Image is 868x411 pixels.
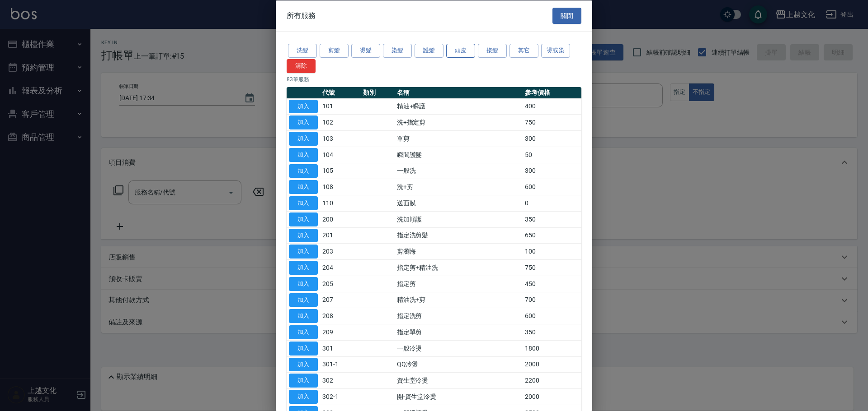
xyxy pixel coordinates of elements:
td: 精油洗+剪 [395,292,523,308]
td: 300 [523,163,581,179]
td: 100 [523,243,581,259]
button: 加入 [289,374,318,388]
button: 加入 [289,245,318,259]
td: 指定剪 [395,276,523,292]
td: 110 [320,195,361,211]
td: 指定單剪 [395,324,523,340]
td: 瞬間護髮 [395,147,523,163]
button: 加入 [289,277,318,291]
td: 300 [523,130,581,147]
th: 類別 [361,87,395,98]
td: 208 [320,308,361,324]
td: 一般洗 [395,163,523,179]
td: 600 [523,179,581,195]
button: 關閉 [552,7,581,24]
button: 加入 [289,390,318,404]
button: 染髮 [383,44,412,58]
td: 資生堂冷燙 [395,372,523,388]
td: 301-1 [320,356,361,373]
td: 指定洗剪髮 [395,227,523,244]
td: 203 [320,243,361,259]
button: 加入 [289,293,318,307]
td: 302-1 [320,388,361,405]
td: QQ冷燙 [395,356,523,373]
button: 清除 [287,59,316,73]
td: 2200 [523,372,581,388]
td: 單剪 [395,130,523,147]
button: 加入 [289,309,318,323]
p: 83 筆服務 [287,75,581,83]
td: 洗+指定剪 [395,114,523,130]
button: 加入 [289,341,318,355]
button: 燙或染 [541,44,570,58]
button: 加入 [289,115,318,129]
td: 108 [320,179,361,195]
td: 450 [523,276,581,292]
td: 350 [523,324,581,340]
td: 一般冷燙 [395,340,523,356]
th: 參考價格 [523,87,581,98]
td: 350 [523,211,581,227]
td: 650 [523,227,581,244]
td: 指定剪+精油洗 [395,259,523,276]
td: 精油+瞬護 [395,98,523,115]
td: 750 [523,114,581,130]
td: 101 [320,98,361,115]
th: 代號 [320,87,361,98]
td: 400 [523,98,581,115]
td: 1800 [523,340,581,356]
button: 加入 [289,357,318,371]
button: 加入 [289,212,318,226]
td: 50 [523,147,581,163]
button: 洗髮 [288,44,317,58]
td: 2000 [523,356,581,373]
td: 201 [320,227,361,244]
button: 加入 [289,228,318,242]
td: 103 [320,130,361,147]
button: 加入 [289,148,318,162]
button: 加入 [289,132,318,146]
td: 301 [320,340,361,356]
td: 600 [523,308,581,324]
th: 名稱 [395,87,523,98]
button: 加入 [289,261,318,275]
td: 104 [320,147,361,163]
td: 102 [320,114,361,130]
td: 0 [523,195,581,211]
td: 指定洗剪 [395,308,523,324]
td: 204 [320,259,361,276]
td: 開-資生堂冷燙 [395,388,523,405]
td: 207 [320,292,361,308]
span: 所有服務 [287,11,316,20]
td: 700 [523,292,581,308]
td: 105 [320,163,361,179]
button: 加入 [289,196,318,210]
button: 接髮 [478,44,507,58]
button: 加入 [289,180,318,194]
td: 200 [320,211,361,227]
td: 洗+剪 [395,179,523,195]
td: 205 [320,276,361,292]
td: 750 [523,259,581,276]
button: 加入 [289,164,318,178]
td: 302 [320,372,361,388]
td: 2000 [523,388,581,405]
td: 送面膜 [395,195,523,211]
button: 加入 [289,325,318,339]
button: 護髮 [415,44,443,58]
td: 洗加順護 [395,211,523,227]
button: 其它 [509,44,538,58]
td: 剪瀏海 [395,243,523,259]
button: 頭皮 [446,44,475,58]
button: 剪髮 [320,44,349,58]
button: 燙髮 [351,44,380,58]
td: 209 [320,324,361,340]
button: 加入 [289,99,318,113]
